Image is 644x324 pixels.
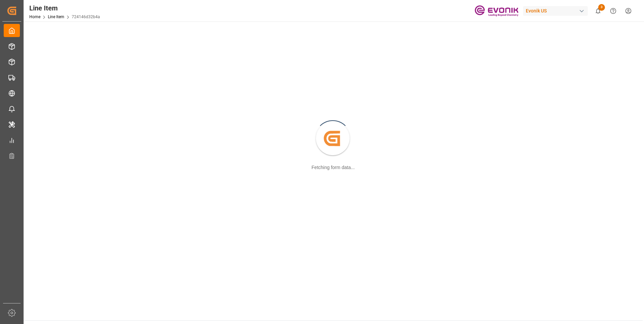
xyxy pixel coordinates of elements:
div: Line Item [29,3,100,13]
a: Line Item [48,14,64,19]
button: show 3 new notifications [590,3,606,19]
div: Evonik US [523,6,588,16]
img: Evonik-brand-mark-Deep-Purple-RGB.jpeg_1700498283.jpeg [475,5,518,17]
a: Home [29,14,40,19]
button: Evonik US [523,4,590,17]
span: 3 [598,4,605,11]
div: Fetching form data... [312,164,355,171]
button: Help Center [606,3,621,19]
